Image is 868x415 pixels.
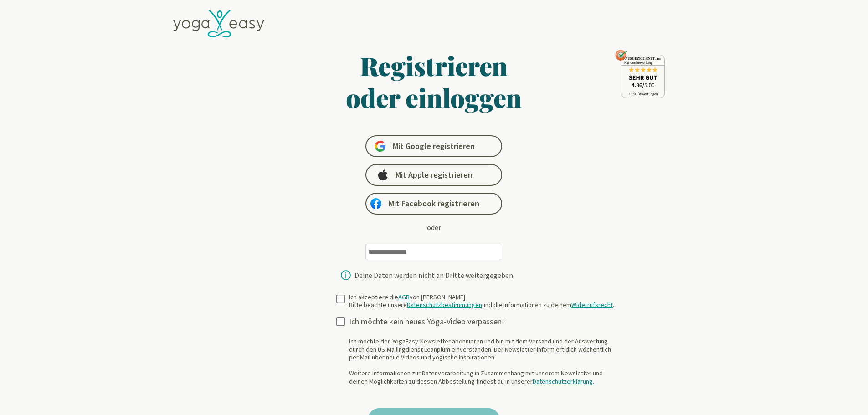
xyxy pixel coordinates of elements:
a: AGB [398,293,410,301]
div: Ich akzeptiere die von [PERSON_NAME] Bitte beachte unsere und die Informationen zu deinem . [349,293,614,309]
img: ausgezeichnet_seal.png [615,50,665,98]
span: Mit Apple registrieren [395,169,473,180]
div: Ich möchte den YogaEasy-Newsletter abonnieren und bin mit dem Versand und der Auswertung durch de... [349,338,621,385]
div: Ich möchte kein neues Yoga-Video verpassen! [349,317,621,327]
div: oder [427,222,441,233]
div: Deine Daten werden nicht an Dritte weitergegeben [354,272,513,279]
a: Datenschutzbestimmungen [407,301,482,309]
a: Widerrufsrecht [571,301,613,309]
span: Mit Facebook registrieren [389,198,479,209]
a: Mit Google registrieren [365,135,502,157]
a: Datenschutzerklärung. [533,377,594,385]
a: Mit Apple registrieren [365,164,502,186]
span: Mit Google registrieren [393,141,475,152]
h1: Registrieren oder einloggen [258,50,611,113]
a: Mit Facebook registrieren [365,193,502,215]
